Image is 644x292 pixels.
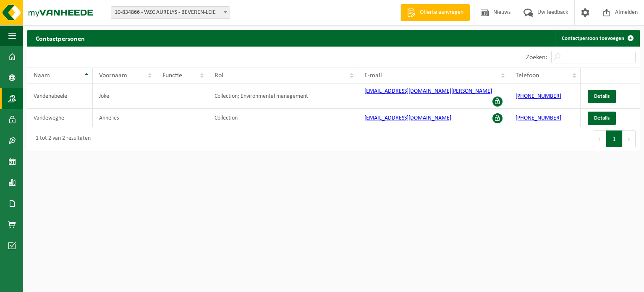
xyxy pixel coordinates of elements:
td: Collection; Environmental management [208,83,358,109]
a: Details [588,90,616,103]
td: Vandenabeele [27,83,93,109]
td: Annelies [93,109,156,127]
span: 10-834866 - WZC AURELYS - BEVEREN-LEIE [111,6,230,19]
h2: Contactpersonen [27,30,93,46]
a: [EMAIL_ADDRESS][DOMAIN_NAME][PERSON_NAME] [364,88,492,94]
a: [EMAIL_ADDRESS][DOMAIN_NAME] [364,115,451,121]
div: 1 tot 2 van 2 resultaten [31,131,91,146]
span: E-mail [364,72,382,79]
a: [PHONE_NUMBER] [516,93,561,99]
a: [PHONE_NUMBER] [516,115,561,121]
td: Collection [208,109,358,127]
a: Details [588,112,616,125]
span: Rol [215,72,223,79]
span: Details [594,115,610,121]
span: Telefoon [516,72,539,79]
span: Voornaam [99,72,127,79]
span: Functie [162,72,182,79]
button: Previous [593,130,606,147]
span: 10-834866 - WZC AURELYS - BEVEREN-LEIE [111,7,230,18]
span: Details [594,94,610,99]
a: Offerte aanvragen [401,4,470,21]
td: Joke [93,83,156,109]
span: Naam [34,72,50,79]
label: Zoeken: [526,54,547,61]
td: Vandeweghe [27,109,93,127]
a: Contactpersoon toevoegen [555,30,639,47]
span: Offerte aanvragen [418,8,466,17]
button: 1 [606,130,623,147]
button: Next [623,130,636,147]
